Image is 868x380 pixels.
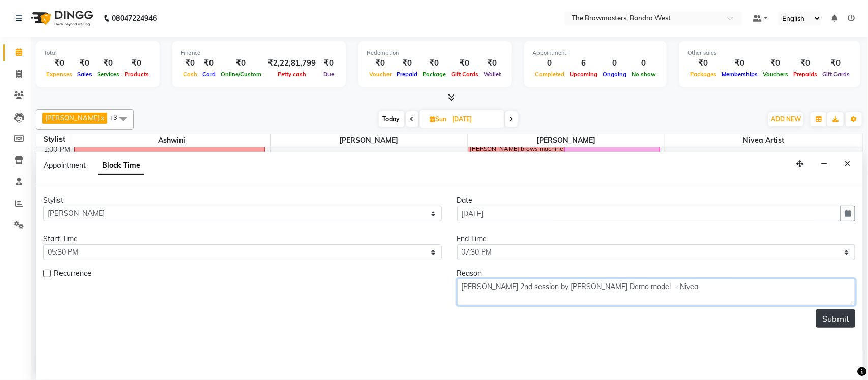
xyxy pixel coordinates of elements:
[75,57,95,69] div: ₹0
[448,71,481,78] span: Gift Cards
[457,195,856,206] div: Date
[629,71,659,78] span: No show
[687,49,852,57] div: Other sales
[420,57,448,69] div: ₹0
[468,134,665,147] span: [PERSON_NAME]
[567,71,600,78] span: Upcoming
[532,49,659,57] div: Appointment
[665,134,862,147] span: Nivea Artist
[629,57,659,69] div: 0
[428,115,450,123] span: Sun
[771,115,801,123] span: ADD NEW
[95,57,122,69] div: ₹0
[275,71,309,78] span: Petty cash
[112,4,157,33] b: 08047224946
[44,57,75,69] div: ₹0
[532,57,567,69] div: 0
[450,112,500,127] input: 2025-10-05
[719,57,760,69] div: ₹0
[264,57,320,69] div: ₹2,22,81,799
[181,49,338,57] div: Finance
[36,134,73,145] div: Stylist
[760,57,791,69] div: ₹0
[791,71,820,78] span: Prepaids
[271,134,467,147] span: [PERSON_NAME]
[820,57,852,69] div: ₹0
[840,156,855,172] button: Close
[457,234,856,244] div: End Time
[567,57,600,69] div: 6
[394,57,420,69] div: ₹0
[448,57,481,69] div: ₹0
[44,49,152,57] div: Total
[457,268,856,279] div: Reason
[43,234,442,244] div: Start Time
[181,71,200,78] span: Cash
[320,57,338,69] div: ₹0
[719,71,760,78] span: Memberships
[218,57,264,69] div: ₹0
[218,71,264,78] span: Online/Custom
[768,112,803,126] button: ADD NEW
[481,71,503,78] span: Wallet
[75,71,95,78] span: Sales
[200,57,218,69] div: ₹0
[367,57,394,69] div: ₹0
[820,71,852,78] span: Gift Cards
[600,71,629,78] span: Ongoing
[816,309,855,328] button: Submit
[457,206,841,221] input: yyyy-mm-dd
[367,71,394,78] span: Voucher
[95,71,122,78] span: Services
[181,57,200,69] div: ₹0
[26,4,96,33] img: logo
[394,71,420,78] span: Prepaid
[760,71,791,78] span: Vouchers
[367,49,503,57] div: Redemption
[43,195,442,206] div: Stylist
[73,134,270,147] span: Ashwini
[321,71,337,78] span: Due
[122,71,152,78] span: Products
[687,57,719,69] div: ₹0
[122,57,152,69] div: ₹0
[687,71,719,78] span: Packages
[98,156,144,175] span: Block Time
[100,114,104,122] a: x
[600,57,629,69] div: 0
[379,111,404,127] span: Today
[109,113,125,121] span: +3
[420,71,448,78] span: Package
[532,71,567,78] span: Completed
[54,268,92,281] span: Recurrence
[44,161,86,170] span: Appointment
[200,71,218,78] span: Card
[45,114,100,122] span: [PERSON_NAME]
[791,57,820,69] div: ₹0
[481,57,503,69] div: ₹0
[44,71,75,78] span: Expenses
[42,144,73,155] div: 1:00 PM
